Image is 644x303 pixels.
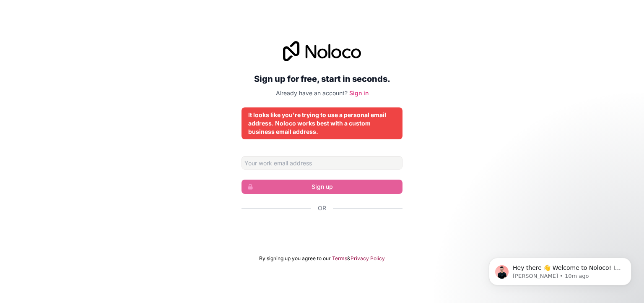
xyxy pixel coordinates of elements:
[318,204,326,212] span: Or
[332,255,347,262] a: Terms
[259,255,331,262] span: By signing up you agree to our
[237,222,407,240] iframe: Sign in with Google Button
[276,89,348,97] span: Already have an account?
[349,89,369,97] a: Sign in
[351,255,385,262] a: Privacy Policy
[476,240,644,299] iframe: Intercom notifications message
[241,156,402,170] input: Email address
[241,71,402,86] h2: Sign up for free, start in seconds.
[347,255,351,262] span: &
[241,222,402,240] div: Sign in with Google. Opens in new tab
[248,111,396,136] div: It looks like you're trying to use a personal email address. Noloco works best with a custom busi...
[241,180,402,194] button: Sign up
